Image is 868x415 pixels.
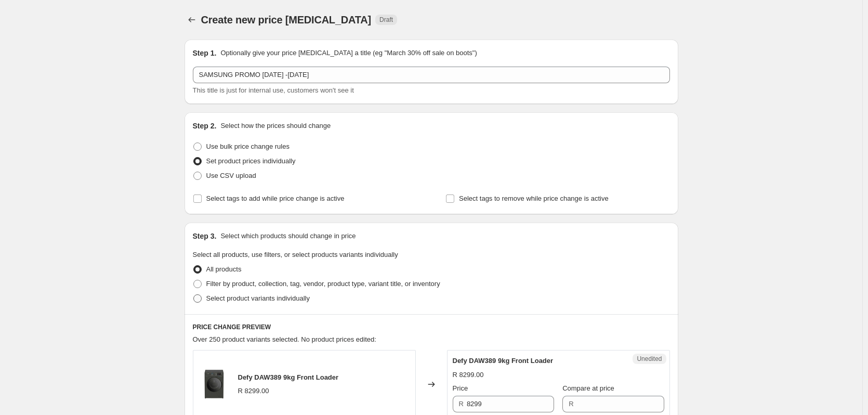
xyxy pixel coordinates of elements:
[220,231,356,241] p: Select which products should change in price
[193,335,376,343] span: Over 250 product variants selected. No product prices edited:
[193,251,398,258] span: Select all products, use filters, or select products variants individually
[459,400,464,408] span: R
[199,369,230,400] img: defy-daw389-9kg-front-loader-364526_80x.jpg
[220,121,331,131] p: Select how the prices should change
[206,280,440,288] span: Filter by product, collection, tag, vendor, product type, variant title, or inventory
[206,294,310,302] span: Select product variants individually
[201,14,372,25] span: Create new price [MEDICAL_DATA]
[453,384,468,392] span: Price
[238,386,269,396] div: R 8299.00
[193,231,217,241] h2: Step 3.
[637,355,662,363] span: Unedited
[193,121,217,131] h2: Step 2.
[185,12,199,27] button: Price change jobs
[206,194,345,202] span: Select tags to add while price change is active
[238,373,339,381] span: Defy DAW389 9kg Front Loader
[453,357,554,365] span: Defy DAW389 9kg Front Loader
[206,142,290,150] span: Use bulk price change rules
[206,265,242,273] span: All products
[193,48,217,58] h2: Step 1.
[562,384,614,392] span: Compare at price
[459,194,609,202] span: Select tags to remove while price change is active
[379,16,393,24] span: Draft
[193,323,670,331] h6: PRICE CHANGE PREVIEW
[569,400,573,408] span: R
[220,48,477,58] p: Optionally give your price [MEDICAL_DATA] a title (eg "March 30% off sale on boots")
[206,172,256,179] span: Use CSV upload
[193,86,354,94] span: This title is just for internal use, customers won't see it
[206,157,296,165] span: Set product prices individually
[193,67,670,83] input: 30% off holiday sale
[453,370,484,380] div: R 8299.00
